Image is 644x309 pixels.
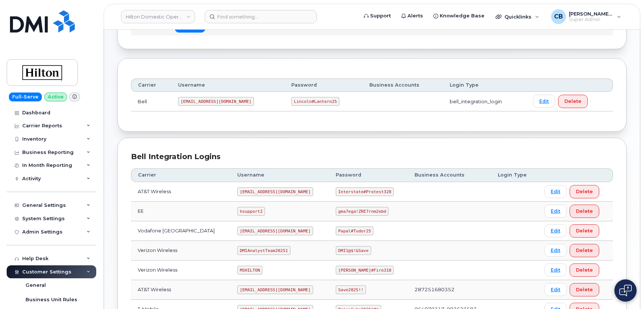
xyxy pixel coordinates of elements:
code: Lincoln#Lantern25 [291,97,339,106]
span: Delete [576,188,593,195]
code: Save2025!! [336,285,366,294]
td: Verizon Wireless [131,261,231,280]
div: Chris Brian [546,9,626,24]
code: Interstate#Protest328 [336,187,394,196]
button: Delete [558,95,588,108]
a: Knowledge Base [428,9,490,23]
span: Delete [576,208,593,215]
a: Edit [544,205,567,218]
code: [EMAIL_ADDRESS][DOMAIN_NAME] [237,285,313,294]
a: Edit [544,283,567,296]
code: DMI1@$!&Save [336,246,371,255]
code: [EMAIL_ADDRESS][DOMAIN_NAME] [237,226,313,235]
th: Login Type [443,78,526,92]
th: Business Accounts [363,78,443,92]
div: Quicklinks [490,9,544,24]
th: Username [231,168,329,182]
code: [EMAIL_ADDRESS][DOMAIN_NAME] [178,97,254,106]
code: Papal#Tudor25 [336,226,373,235]
span: CB [554,12,563,21]
a: Edit [533,95,555,108]
th: Password [285,78,363,92]
td: AT&T Wireless [131,182,231,202]
code: hsupport2 [237,207,265,216]
span: Support [370,12,391,20]
td: Vodafone [GEOGRAPHIC_DATA] [131,221,231,241]
th: Login Type [491,168,538,182]
a: Edit [544,185,567,198]
th: Username [171,78,285,92]
th: Password [329,168,408,182]
code: MSHILTON [237,266,262,275]
a: Support [359,9,396,23]
span: Delete [564,98,581,105]
button: Delete [570,263,599,277]
th: Carrier [131,168,231,182]
a: Hilton Domestic Operating Company Inc [121,10,195,23]
th: Carrier [131,78,171,92]
td: Bell [131,92,171,111]
button: Delete [570,205,599,218]
button: Delete [570,224,599,238]
span: [PERSON_NAME] [PERSON_NAME] [569,11,613,17]
span: Delete [576,247,593,254]
a: Edit [544,224,567,237]
a: Alerts [396,9,428,23]
td: bell_integration_login [443,92,526,111]
span: Delete [576,227,593,234]
code: DMIAnalystTeam20251 [237,246,290,255]
td: 287251680352 [408,280,491,300]
span: Alerts [407,12,423,20]
a: Edit [544,244,567,257]
span: Knowledge Base [440,12,484,20]
button: Delete [570,283,599,296]
th: Business Accounts [408,168,491,182]
a: Edit [544,263,567,276]
span: Super Admin [569,17,613,23]
button: Delete [570,244,599,257]
code: [EMAIL_ADDRESS][DOMAIN_NAME] [237,187,313,196]
code: [PERSON_NAME]#Fire318 [336,266,394,275]
span: Quicklinks [504,14,531,20]
code: gma7ega!ZRE7rnm2ebd [336,207,389,216]
input: Find something... [205,10,317,23]
img: Open chat [619,285,632,296]
td: AT&T Wireless [131,280,231,300]
td: EE [131,202,231,221]
div: Bell Integration Logins [131,151,613,162]
span: Delete [576,286,593,293]
td: Verizon Wireless [131,241,231,261]
button: Delete [570,185,599,198]
span: Delete [576,266,593,273]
